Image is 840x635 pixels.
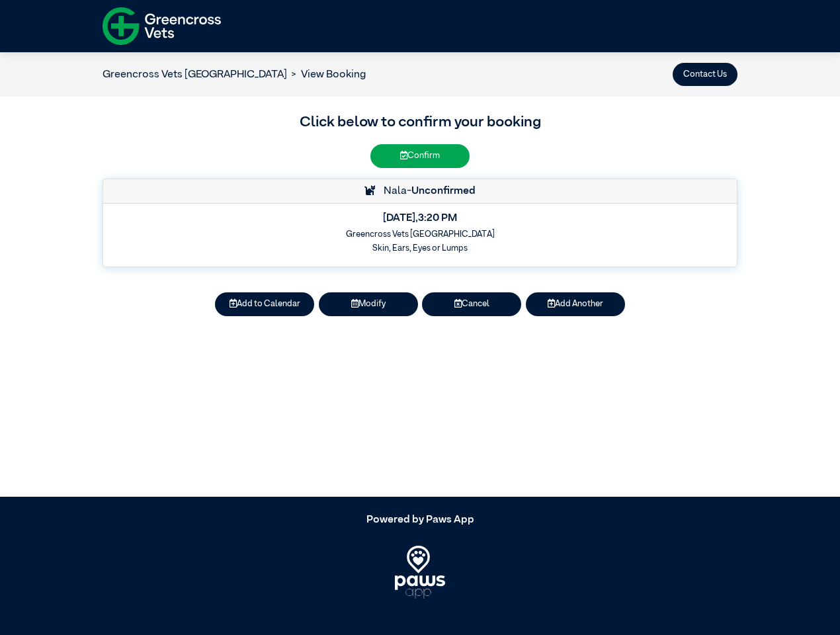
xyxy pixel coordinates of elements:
h6: Skin, Ears, Eyes or Lumps [112,243,728,253]
button: Add to Calendar [215,292,314,316]
h6: Greencross Vets [GEOGRAPHIC_DATA] [112,230,728,239]
span: Nala [377,186,407,196]
h5: [DATE] , 3:20 PM [112,212,728,225]
button: Add Another [526,292,625,316]
h5: Powered by Paws App [103,514,737,527]
li: View Booking [287,67,366,83]
h3: Click below to confirm your booking [103,112,737,134]
nav: breadcrumb [103,67,366,83]
strong: Unconfirmed [411,186,476,196]
button: Confirm [370,144,470,167]
button: Contact Us [673,63,737,86]
span: - [407,186,476,196]
img: f-logo [103,3,221,49]
a: Greencross Vets [GEOGRAPHIC_DATA] [103,69,287,80]
button: Cancel [422,292,521,316]
button: Modify [319,292,418,316]
img: PawsApp [395,546,446,599]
